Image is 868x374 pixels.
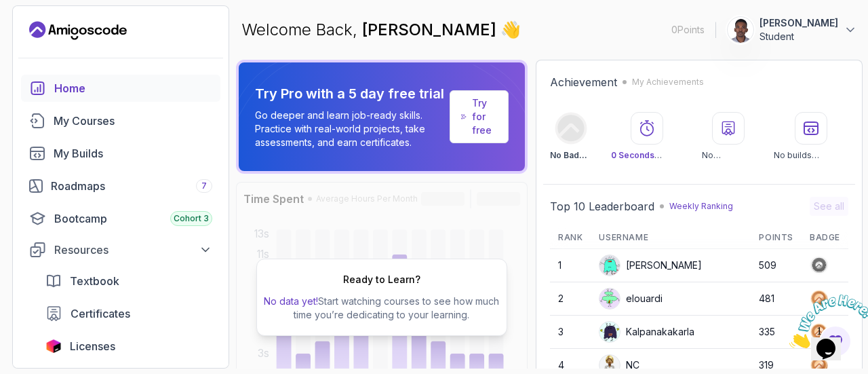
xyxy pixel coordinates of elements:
[71,305,130,322] span: Certificates
[784,289,868,354] iframe: chat widget
[29,20,127,41] a: Landing page
[37,300,220,327] a: certificates
[728,17,753,43] img: user profile image
[550,316,591,349] td: 3
[21,75,220,102] a: home
[362,20,500,39] span: [PERSON_NAME]
[70,273,119,289] span: Textbook
[37,267,220,295] a: textbook
[54,80,212,96] div: Home
[54,113,212,129] div: My Courses
[702,150,754,161] p: No certificates
[751,227,802,249] th: Points
[5,5,11,17] span: 1
[632,77,704,88] p: My Achievements
[599,288,620,309] img: default monster avatar
[599,322,620,342] img: default monster avatar
[810,197,848,216] button: See all
[450,90,509,143] a: Try for free
[751,249,802,282] td: 509
[550,282,591,316] td: 2
[751,282,802,316] td: 481
[599,288,663,310] div: elouardi
[550,227,591,249] th: Rank
[45,339,62,353] img: jetbrains icon
[54,242,212,258] div: Resources
[727,16,857,43] button: user profile image[PERSON_NAME]Student
[599,255,702,276] div: [PERSON_NAME]
[255,109,444,149] p: Go deeper and learn job-ready skills. Practice with real-world projects, take assessments, and ea...
[550,198,654,214] h2: Top 10 Leaderboard
[611,150,683,161] p: Watched
[802,227,848,249] th: Badge
[500,18,522,41] span: 👋
[671,23,705,37] p: 0 Points
[343,273,420,286] h2: Ready to Learn?
[669,201,733,212] p: Weekly Ranking
[54,210,212,227] div: Bootcamp
[21,107,220,134] a: courses
[201,181,207,191] span: 7
[21,140,220,167] a: builds
[51,178,212,194] div: Roadmaps
[591,227,751,249] th: Username
[759,16,838,30] p: [PERSON_NAME]
[774,150,848,161] p: No builds completed
[472,96,497,137] a: Try for free
[599,321,694,343] div: Kalpanakakarla
[70,338,115,354] span: Licenses
[759,30,838,43] p: Student
[37,333,220,360] a: licenses
[21,205,220,232] a: bootcamp
[21,238,220,262] button: Resources
[264,295,318,307] span: No data yet!
[550,74,617,90] h2: Achievement
[21,172,220,200] a: roadmaps
[54,145,212,162] div: My Builds
[174,213,209,224] span: Cohort 3
[262,295,501,322] p: Start watching courses to see how much time you’re dedicating to your learning.
[5,5,90,59] img: Chat attention grabber
[611,150,662,160] span: 0 Seconds
[751,316,802,349] td: 335
[599,255,620,276] img: default monster avatar
[550,150,592,161] p: No Badge :(
[255,84,444,103] p: Try Pro with a 5 day free trial
[241,19,521,41] p: Welcome Back,
[550,249,591,282] td: 1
